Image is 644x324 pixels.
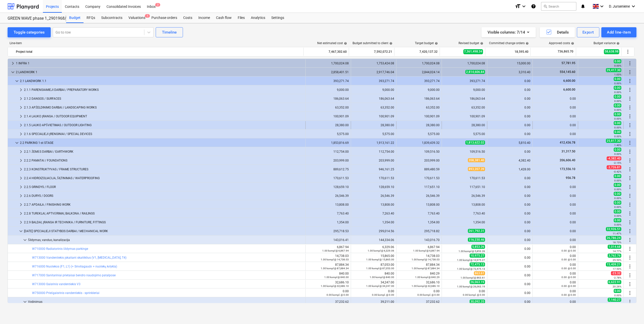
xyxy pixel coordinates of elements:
[16,59,303,67] div: 1 INFRA 1
[14,140,20,146] span: keyboard_arrow_down
[248,13,268,23] a: Analytics
[614,148,621,152] span: 0.00
[308,70,349,74] div: 2,858,401.51
[353,97,394,100] div: 186,063.64
[614,130,621,134] span: 0.00
[156,27,183,37] button: Timeline
[627,149,633,155] span: More actions
[398,194,440,198] div: 26,546.39
[235,13,248,23] a: Files
[535,115,576,118] div: 0.00
[606,68,621,72] span: 29,417.30
[459,41,483,45] div: Revised budget
[570,42,574,45] span: help
[308,221,349,224] div: 1,354.00
[353,150,394,153] div: 112,754.00
[444,123,485,127] div: 28,380.00
[489,70,530,74] div: 3,310.40
[306,48,347,56] div: 7,467,302.60
[18,113,24,119] span: keyboard_arrow_right
[24,218,303,226] div: 2.2.9 BALDAI, ĮRANGA IR TECHNIKA / FURNITURE, FITTINGS
[351,48,392,56] div: 7,592,072.21
[489,106,530,109] div: 0.00
[619,300,644,324] iframe: Chat Widget
[24,209,303,218] div: 2.2.8 TURĖKLAI, APTVĖRIMAI, BALKONA / RAILINGS
[627,263,633,269] span: More actions
[614,183,621,187] span: 0.00
[398,221,440,224] div: 1,354.00
[613,161,621,164] small: -2.15%
[24,112,303,120] div: 2.1.4 LAUKO ĮRANGA / OUTDOOR EQUIPMENT
[614,174,621,178] span: 0.00
[535,123,576,127] div: 0.00
[627,122,633,128] span: More actions
[398,115,440,118] div: 100,901.09
[614,109,621,111] small: 0.00%
[607,165,621,169] span: -3,726.81
[24,130,303,138] div: 2.1.6 SPECIALIEJI ĮRENGINIAI / SPECIAL DEVICES
[614,121,621,125] span: 0.00
[24,103,303,112] div: 2.1.3 APŽELDINIMO DARBAI / LANDSCAPING WORKS
[22,237,28,243] span: keyboard_arrow_down
[125,13,148,23] a: Valuations1
[614,73,621,76] small: 1.03%
[535,132,576,136] div: 0.00
[353,132,394,136] div: 5,575.00
[398,97,440,100] div: 186,063.64
[515,3,521,9] i: format_size
[308,185,349,189] div: 128,659.10
[180,13,195,23] a: Costs
[468,167,485,171] span: 893,207.39
[16,48,301,56] div: Project total
[561,61,576,65] span: 57,781.95
[627,228,633,234] span: More actions
[627,193,633,199] span: More actions
[308,176,349,180] div: 170,611.53
[541,2,576,11] button: Search
[162,29,177,36] div: Timeline
[398,132,440,136] div: 5,575.00
[543,4,547,8] span: search
[195,13,213,23] a: Income
[353,221,394,224] div: 1,354.00
[66,13,84,23] a: Budget
[607,156,621,160] span: -4,382.40
[308,106,349,109] div: 63,352.00
[353,168,394,171] div: 946,161.25
[353,185,394,189] div: 128,659.10
[353,88,394,92] div: 9,000.00
[607,29,631,36] div: Add line-item
[444,212,485,215] div: 7,763.40
[535,97,576,100] div: 0.00
[98,13,125,23] a: Subcontracts
[444,221,485,224] div: 1,354.00
[525,42,529,45] span: help
[398,62,440,65] div: 1,700,024.08
[308,97,349,100] div: 186,063.64
[18,210,24,217] span: keyboard_arrow_right
[614,179,621,182] small: 0.00%
[213,13,235,23] div: Cash flow
[18,166,24,172] span: keyboard_arrow_right
[627,175,633,181] span: More actions
[627,219,633,225] span: More actions
[489,150,530,153] div: 0.00
[148,13,180,23] a: Purchase orders
[308,132,349,136] div: 5,575.00
[18,228,24,234] span: keyboard_arrow_down
[396,48,438,56] div: 7,420,137.32
[559,158,576,162] span: 206,606.40
[444,79,485,83] div: 393,271.74
[561,150,576,153] span: 31,317.50
[20,77,303,85] div: 2.1 LANDWORK 1.1
[308,88,349,92] div: 9,000.00
[468,158,485,162] span: 208,381.40
[487,48,528,56] div: 18,595.40
[308,115,349,118] div: 100,901.09
[614,100,621,102] small: 0.00%
[32,265,117,268] a: W716000 Nuotekos (F1, L1) (+ Smėliagaudė + nuotekų kėlykla)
